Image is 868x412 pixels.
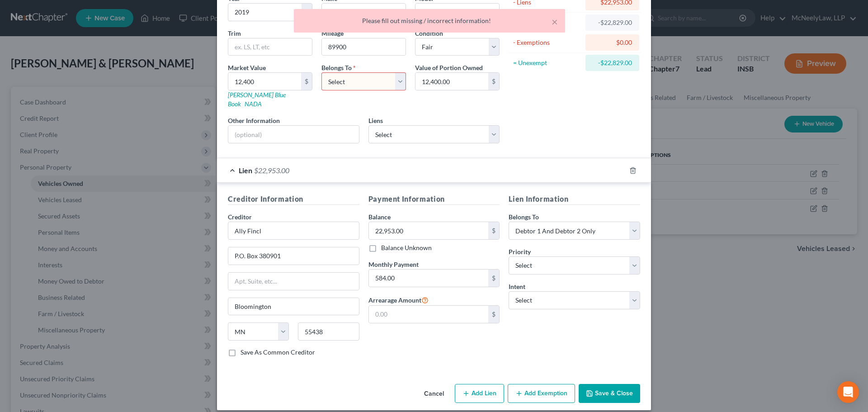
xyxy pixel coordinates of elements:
input: 0.00 [369,306,489,323]
span: Belongs To [509,213,539,221]
label: Other Information [228,116,280,125]
input: Enter city... [228,298,359,315]
button: Save & Close [579,384,640,403]
span: Belongs To [321,64,352,71]
div: $ [488,270,499,287]
div: $0.00 [593,38,632,47]
input: -- [322,38,406,56]
input: 0.00 [228,73,301,90]
button: Add Lien [455,384,504,403]
input: 0.00 [369,270,489,287]
input: ex. Altima [415,4,499,21]
div: $ [488,306,499,323]
input: 0.00 [415,73,488,90]
button: × [552,16,558,27]
label: Save As Common Creditor [241,348,315,357]
label: Balance [368,212,391,222]
div: $ [488,222,499,239]
input: (optional) [228,126,359,143]
label: Balance Unknown [381,243,432,252]
input: ex. LS, LT, etc [228,38,312,56]
div: - Exemptions [513,38,581,47]
div: -$22,829.00 [593,58,632,67]
button: Add Exemption [508,384,575,403]
label: Value of Portion Owned [415,63,483,72]
h5: Lien Information [509,194,640,205]
label: Liens [368,116,383,125]
input: Enter zip... [298,322,359,341]
a: NADA [245,100,262,108]
label: Arrearage Amount [368,294,429,305]
input: Search creditor by name... [228,222,359,240]
input: Enter address... [228,247,359,265]
span: Lien [239,166,252,175]
a: [PERSON_NAME] Blue Book [228,91,286,108]
input: Apt, Suite, etc... [228,273,359,290]
h5: Payment Information [368,194,500,205]
label: Monthly Payment [368,260,419,269]
button: Cancel [417,385,451,403]
div: $ [301,73,312,90]
input: 0.00 [369,222,489,239]
label: Market Value [228,63,266,72]
span: $22,953.00 [254,166,289,175]
span: Creditor [228,213,252,221]
div: = Unexempt [513,58,581,67]
span: Priority [509,248,531,256]
div: Please fill out missing / incorrect information! [301,16,558,25]
div: $ [488,73,499,90]
label: Intent [509,282,525,291]
h5: Creditor Information [228,194,359,205]
input: ex. Nissan [322,4,406,21]
div: Open Intercom Messenger [837,381,859,403]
